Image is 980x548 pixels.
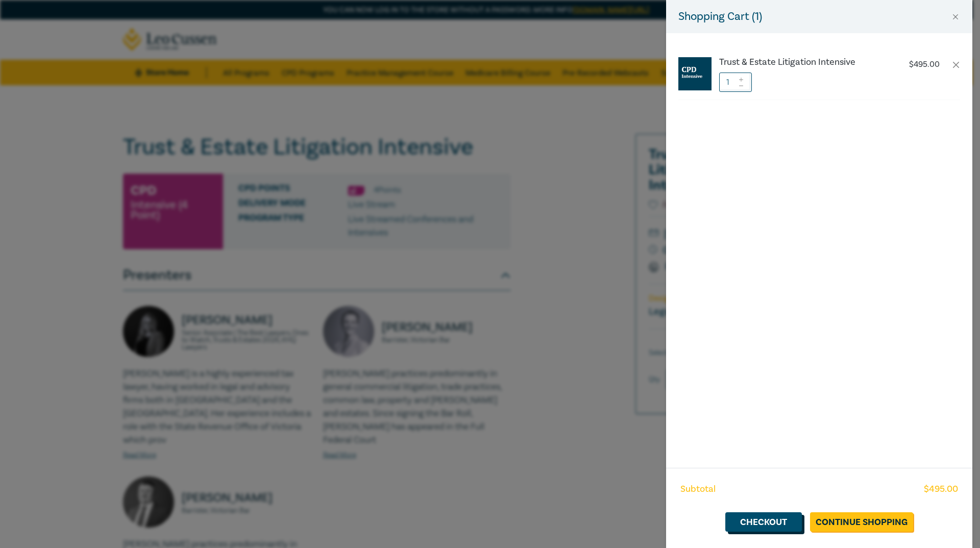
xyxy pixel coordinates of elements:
[924,483,958,496] span: $ 495.00
[810,512,913,532] a: Continue Shopping
[678,8,762,25] h5: Shopping Cart ( 1 )
[719,57,889,67] a: Trust & Estate Litigation Intensive
[909,60,940,69] p: $ 495.00
[725,512,802,532] a: Checkout
[951,12,960,21] button: Close
[680,483,716,496] span: Subtotal
[678,57,712,90] img: CPD%20Intensive.jpg
[719,73,752,92] input: 1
